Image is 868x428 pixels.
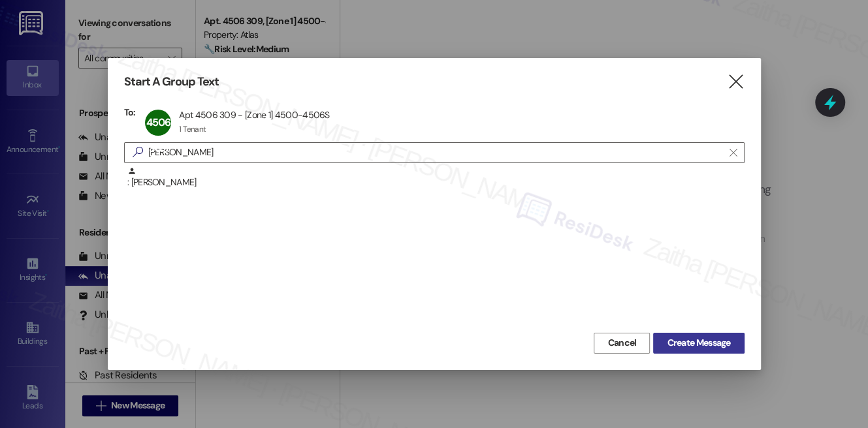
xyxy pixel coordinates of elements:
[127,166,745,189] div: : [PERSON_NAME]
[179,124,206,134] div: 1 Tenant
[667,336,730,350] span: Create Message
[124,74,219,89] h3: Start A Group Text
[727,75,745,89] i: 
[653,333,744,354] button: Create Message
[607,336,636,350] span: Cancel
[730,147,737,158] i: 
[124,106,136,118] h3: To:
[148,144,723,162] input: Search for any contact or apartment
[146,115,171,155] span: 4506 309
[594,333,650,354] button: Cancel
[124,166,745,199] div: : [PERSON_NAME]
[179,109,329,121] div: Apt 4506 309 - [Zone 1] 4500-4506S
[723,143,744,162] button: Clear text
[127,145,148,159] i: 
